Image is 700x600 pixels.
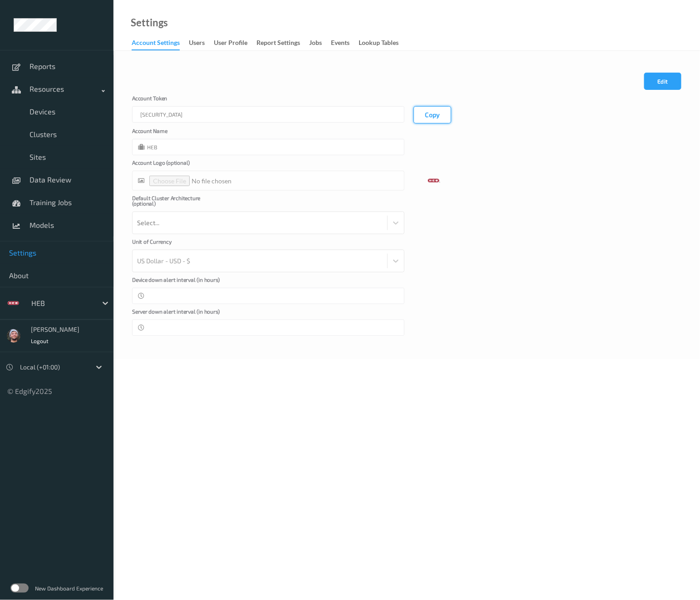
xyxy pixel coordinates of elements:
label: Account Logo (optional) [132,160,223,171]
div: users [189,38,205,49]
label: Unit of Currency [132,239,223,250]
div: User Profile [214,38,247,49]
a: Lookup Tables [359,37,408,49]
div: events [331,38,350,49]
a: Settings [131,18,168,27]
label: Device down alert interval (in hours) [132,277,223,288]
a: Account Settings [132,37,189,50]
a: User Profile [214,37,256,49]
label: Server down alert interval (in hours) [132,309,223,320]
a: users [189,37,214,49]
label: Account Name [132,128,223,139]
a: events [331,37,359,49]
div: Jobs [309,38,322,49]
a: Report Settings [256,37,309,49]
div: Report Settings [256,38,300,49]
button: Edit [644,73,681,90]
div: Account Settings [132,38,180,50]
a: Jobs [309,37,331,49]
button: Copy [414,106,451,123]
label: Default Cluster Architecture (optional) [132,195,223,211]
div: Lookup Tables [359,38,399,49]
label: Account Token [132,95,223,106]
